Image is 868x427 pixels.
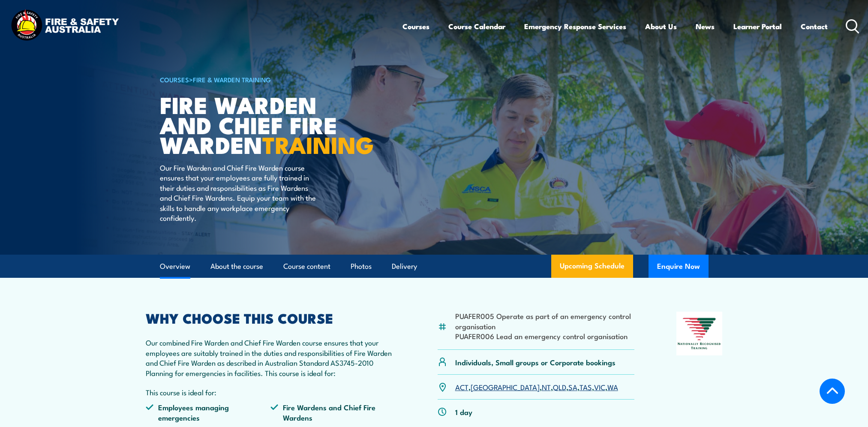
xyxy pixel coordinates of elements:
a: Delivery [392,255,417,278]
li: PUAFER006 Lead an emergency control organisation [455,331,635,341]
button: Enquire Now [649,255,709,278]
a: About the course [210,255,263,278]
a: Courses [402,15,429,38]
a: Learner Portal [733,15,782,38]
strong: TRAINING [262,126,374,162]
a: QLD [553,382,566,392]
a: Upcoming Schedule [551,255,633,278]
h2: WHY CHOOSE THIS COURSE [146,312,396,324]
a: Overview [160,255,190,278]
p: Our combined Fire Warden and Chief Fire Warden course ensures that your employees are suitably tr... [146,337,396,378]
li: Fire Wardens and Chief Fire Wardens [270,402,396,422]
a: WA [607,382,618,392]
a: Course content [283,255,330,278]
a: Course Calendar [448,15,505,38]
li: Employees managing emergencies [146,402,271,422]
p: 1 day [455,407,472,417]
h6: > [160,74,372,84]
a: Emergency Response Services [524,15,626,38]
a: TAS [580,382,592,392]
a: Photos [351,255,372,278]
a: [GEOGRAPHIC_DATA] [471,382,540,392]
a: SA [568,382,577,392]
li: PUAFER005 Operate as part of an emergency control organisation [455,311,635,331]
p: This course is ideal for: [146,387,396,397]
a: ACT [455,382,469,392]
a: News [696,15,715,38]
a: Fire & Warden Training [193,75,271,84]
img: Nationally Recognised Training logo. [676,312,723,355]
a: NT [542,382,551,392]
p: Our Fire Warden and Chief Fire Warden course ensures that your employees are fully trained in the... [160,162,316,223]
h1: Fire Warden and Chief Fire Warden [160,94,372,154]
a: About Us [645,15,677,38]
a: VIC [594,382,605,392]
a: Contact [801,15,828,38]
p: , , , , , , , [455,382,618,392]
p: Individuals, Small groups or Corporate bookings [455,357,616,367]
a: COURSES [160,75,189,84]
